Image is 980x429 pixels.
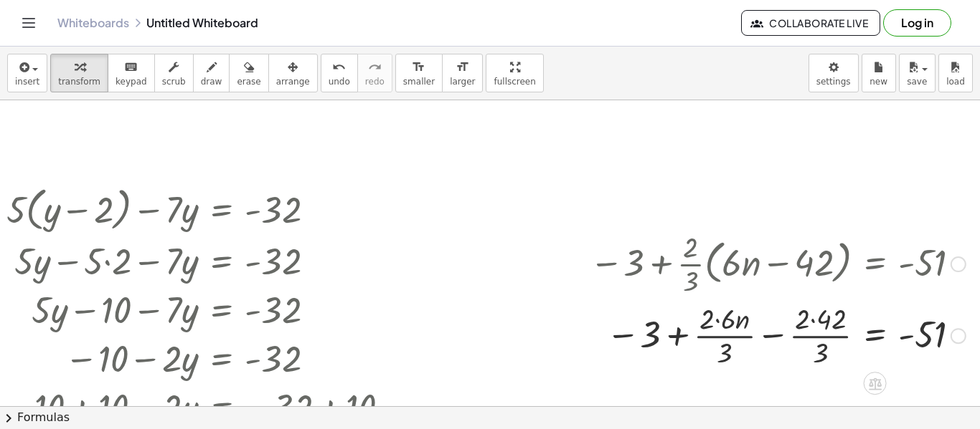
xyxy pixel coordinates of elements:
span: Collaborate Live [753,16,868,29]
span: insert [15,77,39,87]
button: erase [229,54,268,92]
button: format_sizesmaller [395,54,443,92]
span: arrange [276,77,310,87]
div: Apply the same math to both sides of the equation [864,372,887,395]
span: smaller [403,77,435,87]
i: format_size [412,59,425,76]
span: settings [816,77,851,87]
span: load [946,77,965,87]
i: redo [368,59,382,76]
span: transform [58,77,100,87]
button: scrub [154,54,194,92]
button: load [938,54,973,92]
button: settings [809,54,859,92]
button: fullscreen [486,54,543,92]
span: redo [365,77,385,87]
span: new [870,77,887,87]
i: undo [332,59,346,76]
button: arrange [268,54,318,92]
button: Collaborate Live [741,10,880,36]
span: draw [201,77,222,87]
span: larger [450,77,475,87]
button: undoundo [321,54,358,92]
button: insert [7,54,47,92]
a: Whiteboards [57,16,129,30]
button: save [899,54,936,92]
button: Log in [883,9,951,37]
span: undo [329,77,350,87]
span: scrub [162,77,186,87]
button: redoredo [357,54,392,92]
span: save [907,77,927,87]
button: draw [193,54,230,92]
i: keyboard [124,59,138,76]
span: erase [237,77,260,87]
button: new [862,54,896,92]
span: keypad [116,77,147,87]
i: format_size [456,59,469,76]
button: transform [50,54,108,92]
button: Toggle navigation [17,11,40,34]
span: fullscreen [494,77,535,87]
button: keyboardkeypad [108,54,155,92]
button: format_sizelarger [442,54,483,92]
